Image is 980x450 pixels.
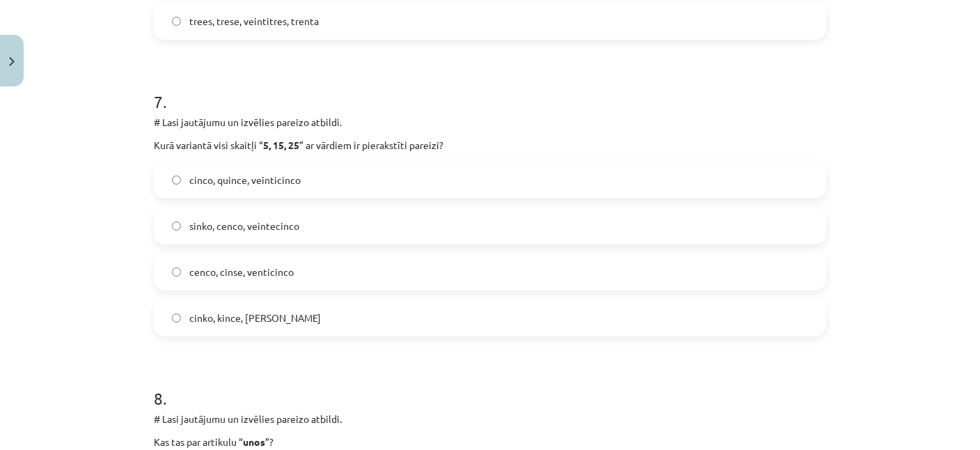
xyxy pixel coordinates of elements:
input: cinco, quince, veinticinco [172,176,181,185]
input: sinko, cenco, veintecinco [172,222,181,231]
p: Kurā variantā visi skaitļi “ ” ar vārdiem ir pierakstīti pareizi? [154,138,826,153]
input: cenco, cinse, venticinco [172,267,181,277]
h1: 8 . [154,364,826,408]
span: trees, trese, veintitres, trenta [189,14,319,29]
span: cenco, cinse, venticinco [189,265,294,279]
input: cinko, kince, [PERSON_NAME] [172,313,181,323]
span: cinko, kince, [PERSON_NAME] [189,311,321,325]
p: # Lasi jautājumu un izvēlies pareizo atbildi. [154,115,826,130]
strong: 5, 15, 25 [263,139,299,151]
img: icon-close-lesson-0947bae3869378f0d4975bcd49f059093ad1ed9edebbc8119c70593378902aed.svg [9,57,15,66]
span: sinko, cenco, veintecinco [189,219,299,233]
h1: 7 . [154,68,826,111]
input: trees, trese, veintitres, trenta [172,17,181,26]
strong: unos [243,435,265,448]
span: cinco, quince, veinticinco [189,173,301,187]
p: # Lasi jautājumu un izvēlies pareizo atbildi. [154,412,826,426]
p: Kas tas par artikulu “ ”? [154,435,826,449]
